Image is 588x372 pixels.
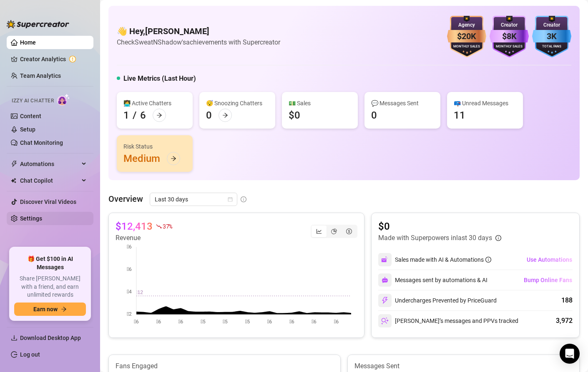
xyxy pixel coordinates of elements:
[222,112,228,118] span: arrow-right
[11,178,16,184] img: Chat Copilot
[556,316,573,326] div: 3,972
[454,99,516,108] div: 📪 Unread Messages
[206,99,269,108] div: 😴 Snoozing Chatters
[381,256,389,263] img: svg%3e
[378,294,497,307] div: Undercharges Prevented by PriceGuard
[20,126,35,133] a: Setup
[447,30,486,43] div: $20K
[171,156,176,161] span: arrow-right
[116,362,334,371] article: Fans Engaged
[289,109,300,122] div: $0
[495,235,501,241] span: info-circle
[381,297,389,304] img: svg%3e
[108,193,143,205] article: Overview
[485,257,491,263] span: info-circle
[156,223,162,229] span: fall
[532,16,571,57] img: blue-badge-DgoSNQY1.svg
[20,351,40,358] a: Log out
[331,228,337,234] span: pie-chart
[116,220,153,233] article: $12,413
[14,255,86,271] span: 🎁 Get $100 in AI Messages
[395,255,491,264] div: Sales made with AI & Automations
[155,193,232,206] span: Last 30 days
[378,273,487,287] div: Messages sent by automations & AI
[14,303,86,316] button: Earn nowarrow-right
[20,139,63,146] a: Chat Monitoring
[447,21,486,29] div: Agency
[156,112,162,118] span: arrow-right
[378,314,518,327] div: [PERSON_NAME]’s messages and PPVs tracked
[20,157,79,171] span: Automations
[140,109,146,122] div: 6
[57,94,70,106] img: AI Chatter
[490,16,529,57] img: purple-badge-B9DA21FR.svg
[61,306,67,312] span: arrow-right
[381,317,389,325] img: svg%3e
[454,109,465,122] div: 11
[20,72,61,79] a: Team Analytics
[123,142,186,151] div: Risk Status
[378,220,501,233] article: $0
[490,30,529,43] div: $8K
[228,197,233,202] span: calendar
[241,196,246,202] span: info-circle
[311,225,357,238] div: segmented control
[490,44,529,50] div: Monthly Sales
[20,335,81,341] span: Download Desktop App
[33,306,58,312] span: Earn now
[560,344,580,364] div: Open Intercom Messenger
[371,109,377,122] div: 0
[561,295,573,305] div: 188
[346,228,352,234] span: dollar-circle
[526,253,573,266] button: Use Automations
[371,99,434,108] div: 💬 Messages Sent
[20,52,87,66] a: Creator Analytics exclamation-circle
[7,20,69,28] img: logo-BBDzfeDw.svg
[20,113,41,119] a: Content
[116,233,172,243] article: Revenue
[316,228,322,234] span: line-chart
[447,44,486,50] div: Monthly Sales
[11,335,18,341] span: download
[20,215,42,222] a: Settings
[447,16,486,57] img: bronze-badge-qSZam9Wu.svg
[532,44,571,50] div: Total Fans
[382,277,388,283] img: svg%3e
[524,277,572,283] span: Bump Online Fans
[14,275,86,299] span: Share [PERSON_NAME] with a friend, and earn unlimited rewards
[527,256,572,263] span: Use Automations
[523,273,573,287] button: Bump Online Fans
[123,109,129,122] div: 1
[20,198,76,205] a: Discover Viral Videos
[12,97,54,105] span: Izzy AI Chatter
[163,222,172,230] span: 37 %
[378,233,492,243] article: Made with Superpowers in last 30 days
[490,21,529,29] div: Creator
[11,161,18,167] span: thunderbolt
[206,109,212,122] div: 0
[20,174,79,187] span: Chat Copilot
[117,37,280,47] article: Check SweatNShadow's achievements with Supercreator
[117,25,280,37] h4: 👋 Hey, [PERSON_NAME]
[20,39,36,46] a: Home
[532,21,571,29] div: Creator
[532,30,571,43] div: 3K
[289,99,351,108] div: 💵 Sales
[354,362,573,371] article: Messages Sent
[123,74,196,84] h5: Live Metrics (Last Hour)
[123,99,186,108] div: 👩‍💻 Active Chatters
